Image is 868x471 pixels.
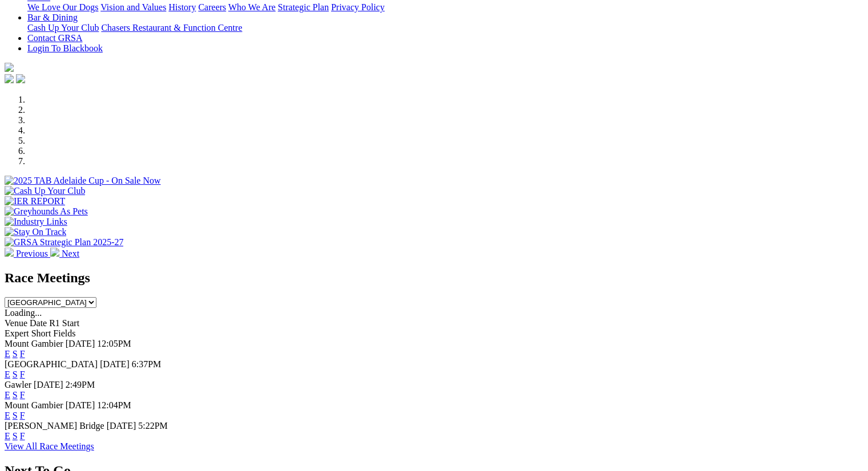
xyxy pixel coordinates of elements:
[5,349,10,359] a: E
[5,237,123,247] img: GRSA Strategic Plan 2025-27
[100,2,166,12] a: Vision and Values
[5,249,50,258] a: Previous
[50,247,59,257] img: chevron-right-pager-white.svg
[5,206,88,217] img: Greyhounds As Pets
[62,249,79,258] span: Next
[13,411,18,420] a: S
[331,2,385,12] a: Privacy Policy
[100,359,130,369] span: [DATE]
[27,23,863,33] div: Bar & Dining
[66,380,95,389] span: 2:49PM
[5,390,10,400] a: E
[107,421,136,431] span: [DATE]
[5,247,14,257] img: chevron-left-pager-white.svg
[34,380,63,389] span: [DATE]
[5,74,14,83] img: facebook.svg
[5,328,29,338] span: Expert
[13,390,18,400] a: S
[66,400,95,410] span: [DATE]
[97,339,131,348] span: 12:05PM
[101,23,242,33] a: Chasers Restaurant & Function Centre
[5,63,14,72] img: logo-grsa-white.png
[138,421,168,431] span: 5:22PM
[228,2,276,12] a: Who We Are
[13,431,18,441] a: S
[5,441,94,451] a: View All Race Meetings
[20,349,25,359] a: F
[27,13,78,22] a: Bar & Dining
[5,400,63,410] span: Mount Gambier
[20,370,25,379] a: F
[278,2,329,12] a: Strategic Plan
[5,411,10,420] a: E
[5,270,863,286] h2: Race Meetings
[168,2,196,12] a: History
[5,380,31,389] span: Gawler
[16,74,25,83] img: twitter.svg
[198,2,226,12] a: Careers
[5,186,85,196] img: Cash Up Your Club
[5,370,10,379] a: E
[5,227,66,237] img: Stay On Track
[5,421,104,431] span: [PERSON_NAME] Bridge
[50,249,79,258] a: Next
[66,339,95,348] span: [DATE]
[5,308,42,318] span: Loading...
[20,431,25,441] a: F
[5,176,161,186] img: 2025 TAB Adelaide Cup - On Sale Now
[30,318,47,328] span: Date
[27,43,103,53] a: Login To Blackbook
[5,196,65,206] img: IER REPORT
[31,328,51,338] span: Short
[16,249,48,258] span: Previous
[5,359,98,369] span: [GEOGRAPHIC_DATA]
[27,2,863,13] div: About
[20,390,25,400] a: F
[13,370,18,379] a: S
[53,328,75,338] span: Fields
[27,2,98,12] a: We Love Our Dogs
[132,359,162,369] span: 6:37PM
[49,318,79,328] span: R1 Start
[27,23,99,33] a: Cash Up Your Club
[5,339,63,348] span: Mount Gambier
[5,431,10,441] a: E
[20,411,25,420] a: F
[97,400,131,410] span: 12:04PM
[5,217,67,227] img: Industry Links
[13,349,18,359] a: S
[27,33,82,43] a: Contact GRSA
[5,318,27,328] span: Venue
